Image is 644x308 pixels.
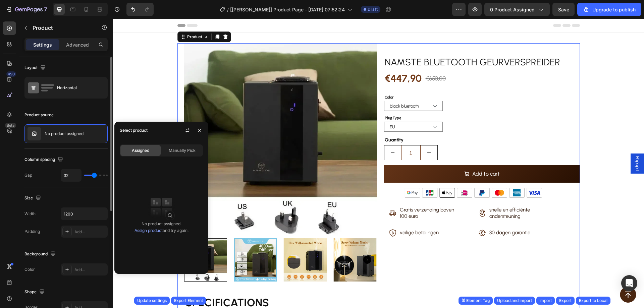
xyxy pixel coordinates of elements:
[536,297,555,305] button: Import
[24,229,40,235] div: Padding
[539,298,552,304] div: Import
[271,96,289,103] legend: Plug Type
[462,298,490,304] div: (I) Element Tag
[521,137,528,152] span: Popup 1
[288,127,308,141] input: quantity
[57,80,98,96] div: Horizontal
[308,127,324,141] button: increment
[74,229,106,235] div: Add...
[459,297,493,305] button: (I) Element Tag
[137,298,167,304] div: Update settings
[44,5,47,13] p: 7
[169,147,196,153] span: Manually Pick
[171,297,206,305] button: Export Element
[271,116,467,126] div: Quantity
[484,3,550,16] button: 0 product assigned
[376,211,417,218] p: 30 dagen garantie
[579,298,607,304] div: Export to Local
[148,194,175,221] img: collections
[490,6,535,13] span: 0 product assigned
[74,267,106,273] div: Add...
[61,169,81,181] input: Auto
[558,7,569,12] span: Save
[271,50,309,69] div: €447,90
[61,208,107,220] input: Auto
[24,250,57,259] div: Background
[135,228,163,233] a: Assign product
[24,288,46,297] div: Shape
[134,297,170,305] button: Update settings
[24,194,42,203] div: Size
[227,6,229,13] span: /
[556,297,575,305] button: Export
[559,298,572,304] div: Export
[230,6,345,13] span: [[PERSON_NAME]] Product Page - [DATE] 07:52:24
[33,24,90,32] p: Product
[45,131,84,136] p: No product assigned
[621,275,637,291] div: Open Intercom Messenger
[271,127,288,141] button: decrement
[494,297,535,305] button: Upload and import
[24,211,36,217] div: Width
[24,112,54,118] div: Product source
[368,6,378,12] span: Draft
[28,127,41,140] img: no image transparent
[174,298,203,304] div: Export Element
[552,3,575,16] button: Save
[66,41,89,48] p: Advanced
[76,237,85,245] button: Carousel Back Arrow
[126,3,154,16] div: Undo/Redo
[497,298,532,304] div: Upload and import
[287,188,344,201] p: Gratis verzending boven 100 euro
[583,6,636,13] div: Upgrade to publish
[24,155,64,164] div: Column spacing
[135,221,189,234] div: No product assigned. and try again.
[24,266,35,272] div: Color
[577,3,641,16] button: Upgrade to publish
[73,15,91,21] div: Product
[250,237,258,245] button: Carousel Next Arrow
[376,188,433,201] p: snelle en efficiënte ondersteuning
[113,19,644,308] iframe: Design area
[289,166,432,182] img: gempages_586017887307760475-624274c6-7ec7-4906-b3fb-4128a9c3b7d9.png
[312,55,333,64] div: €650,00
[33,41,52,48] p: Settings
[3,3,50,16] button: 7
[6,71,16,77] div: 450
[271,146,467,164] button: Add to cart
[24,63,47,72] div: Layout
[120,127,148,133] div: Select product
[5,123,16,128] div: Beta
[271,75,281,82] legend: Color
[287,211,326,218] p: veilige betalingen
[576,297,610,305] button: Export to Local
[132,147,149,153] span: Assigned
[24,172,32,178] div: Gap
[271,37,467,50] h2: NAMSTE Bluetooth Geurverspreider
[359,150,387,160] div: Add to cart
